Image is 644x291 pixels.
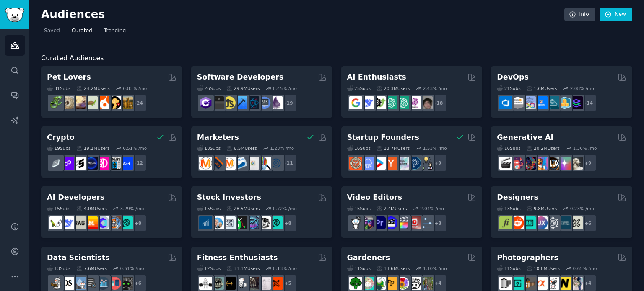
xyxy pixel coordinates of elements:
img: llmops [108,216,121,229]
img: WeddingPhotography [570,277,583,290]
div: + 8 [129,214,147,232]
img: elixir [270,96,283,109]
div: 0.65 % /mo [573,265,597,271]
img: premiere [373,216,386,229]
img: EntrepreneurRideAlong [349,157,362,170]
img: ethfinance [49,157,62,170]
img: GymMotivation [211,277,224,290]
div: 10.8M Users [527,265,560,271]
div: 20.3M Users [377,85,410,91]
div: 1.53 % /mo [423,145,447,151]
img: weightroom [234,277,247,290]
img: bigseo [211,157,224,170]
img: streetphotography [511,277,524,290]
h2: Gardeners [347,252,390,263]
img: Nikon [558,277,571,290]
img: AWS_Certified_Experts [511,96,524,109]
img: datasets [108,277,121,290]
img: Rag [73,216,86,229]
div: 13.7M Users [377,145,410,151]
h2: Startup Founders [347,132,419,143]
div: 13.6M Users [377,265,410,271]
img: reactnative [246,96,259,109]
img: web3 [85,157,98,170]
div: 1.23 % /mo [270,145,294,151]
h2: Stock Investors [197,192,261,203]
img: OnlineMarketing [270,157,283,170]
img: OpenSourceAI [96,216,109,229]
img: UrbanGardening [408,277,421,290]
div: 7.6M Users [76,265,107,271]
img: MachineLearning [49,277,62,290]
a: Info [564,8,595,22]
div: 2.4M Users [377,206,407,211]
img: AItoolsCatalog [373,96,386,109]
img: analytics [96,277,109,290]
div: 1.6M Users [527,85,557,91]
div: 31 Sub s [47,85,70,91]
img: AnalogCommunity [523,277,536,290]
img: AIDevelopersSociety [120,216,133,229]
div: 19.1M Users [76,145,109,151]
img: finalcutpro [396,216,409,229]
div: 21 Sub s [497,85,520,91]
img: datascience [61,277,74,290]
h2: Designers [497,192,538,203]
img: leopardgeckos [73,96,86,109]
div: 2.08 % /mo [570,85,594,91]
img: defi_ [120,157,133,170]
img: defiblockchain [96,157,109,170]
div: 4.0M Users [76,206,107,211]
img: CryptoNews [108,157,121,170]
img: MistralAI [85,216,98,229]
img: GummySearch logo [5,8,24,22]
img: MarketingResearch [258,157,271,170]
img: googleads [246,157,259,170]
img: ycombinator [384,157,397,170]
div: + 8 [279,214,297,232]
h2: Generative AI [497,132,553,143]
div: 0.13 % /mo [273,265,297,271]
div: 2.04 % /mo [420,206,444,211]
h2: AI Developers [47,192,104,203]
div: 11 Sub s [347,265,371,271]
img: indiehackers [396,157,409,170]
div: 19 Sub s [47,145,70,151]
img: flowers [396,277,409,290]
img: software [211,96,224,109]
img: DevOpsLinks [535,96,548,109]
img: ArtificalIntelligence [420,96,433,109]
img: FluxAI [546,157,559,170]
img: SavageGarden [373,277,386,290]
img: canon [546,277,559,290]
img: statistics [73,277,86,290]
img: Youtubevideo [408,216,421,229]
div: 13 Sub s [47,265,70,271]
div: + 12 [129,154,147,172]
div: 1.36 % /mo [573,145,597,151]
img: UX_Design [570,216,583,229]
img: starryai [558,157,571,170]
img: SaaS [361,157,374,170]
div: + 14 [579,94,597,112]
img: GardeningUK [384,277,397,290]
h2: Marketers [197,132,239,143]
img: postproduction [420,216,433,229]
h2: Pet Lovers [47,72,91,82]
span: Trending [104,27,126,35]
img: sdforall [535,157,548,170]
img: ethstaker [73,157,86,170]
div: 0.72 % /mo [273,206,297,211]
div: 31.1M Users [226,265,260,271]
div: + 6 [579,214,597,232]
img: UXDesign [535,216,548,229]
img: OpenAIDev [408,96,421,109]
img: DreamBooth [570,157,583,170]
img: Entrepreneurship [408,157,421,170]
img: aws_cdk [558,96,571,109]
div: 0.23 % /mo [570,206,594,211]
a: Saved [41,24,63,41]
div: + 18 [429,94,447,112]
div: 0.83 % /mo [123,85,147,91]
div: 29.9M Users [226,85,260,91]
